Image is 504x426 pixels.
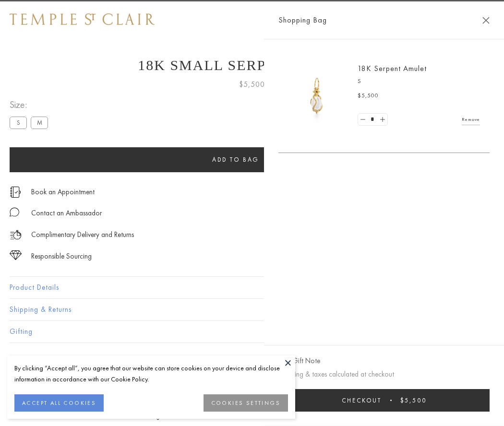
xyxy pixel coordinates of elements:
[212,155,259,164] span: Add to bag
[10,321,494,343] button: Gifting
[239,78,265,91] span: $5,500
[10,229,22,241] img: icon_delivery.svg
[31,250,92,262] div: Responsible Sourcing
[358,91,379,101] span: $5,500
[31,207,102,219] div: Contact an Ambassador
[278,355,320,367] button: Add Gift Note
[10,299,494,320] button: Shipping & Returns
[482,17,490,24] button: Close Shopping Bag
[400,396,427,404] span: $5,500
[288,67,346,125] img: P51836-E11SERPPV
[10,250,22,260] img: icon_sourcing.svg
[10,277,494,298] button: Product Details
[10,57,494,73] h1: 18K Small Serpent Amulet
[342,396,382,404] span: Checkout
[377,114,387,126] a: Set quantity to 2
[278,389,490,412] button: Checkout $5,500
[31,187,95,197] a: Book an Appointment
[14,394,104,412] button: ACCEPT ALL COOKIES
[10,147,462,172] button: Add to bag
[10,97,52,113] span: Size:
[278,368,490,380] p: Shipping & taxes calculated at checkout
[358,77,480,86] p: S
[10,13,155,25] img: Temple St. Clair
[31,117,48,129] label: M
[204,394,288,412] button: COOKIES SETTINGS
[31,229,134,241] p: Complimentary Delivery and Returns
[10,187,21,198] img: icon_appointment.svg
[358,63,427,73] a: 18K Serpent Amulet
[10,207,19,217] img: MessageIcon-01_2.svg
[10,117,27,129] label: S
[358,114,368,126] a: Set quantity to 0
[462,114,480,125] a: Remove
[278,14,327,26] span: Shopping Bag
[14,363,288,385] div: By clicking “Accept all”, you agree that our website can store cookies on your device and disclos...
